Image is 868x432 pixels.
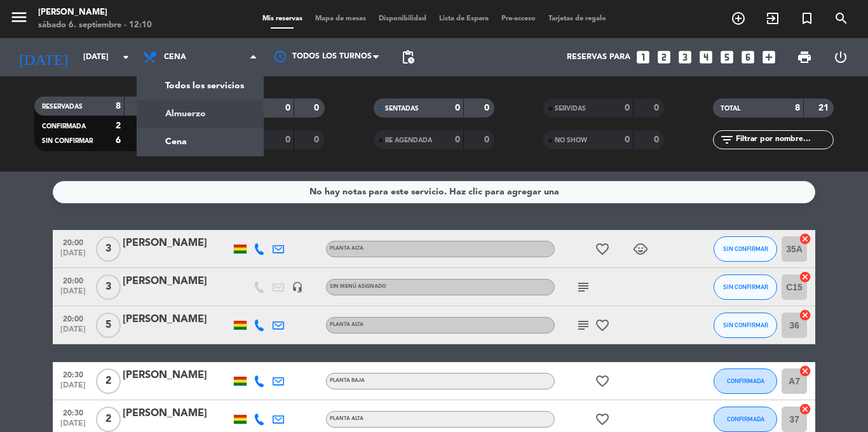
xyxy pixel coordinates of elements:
[714,313,777,338] button: SIN CONFIRMAR
[799,233,811,245] i: cancel
[555,105,586,112] span: SERVIDAS
[164,53,186,62] span: Cena
[385,137,432,144] span: RE AGENDADA
[292,281,303,293] i: headset_mic
[723,283,768,290] span: SIN CONFIRMAR
[799,403,811,415] i: cancel
[116,102,121,111] strong: 8
[714,236,777,262] button: SIN CONFIRMAR
[721,105,740,112] span: TOTAL
[314,104,322,112] strong: 0
[799,271,811,283] i: cancel
[735,133,833,147] input: Filtrar por nombre...
[455,104,460,112] strong: 0
[765,11,780,26] i: exit_to_app
[714,368,777,394] button: CONFIRMADA
[576,318,591,333] i: subject
[330,246,363,251] span: Planta alta
[116,136,121,145] strong: 6
[719,49,735,65] i: looks_5
[137,128,263,156] a: Cena
[10,43,77,71] i: [DATE]
[822,38,858,76] div: LOG OUT
[595,374,610,389] i: favorite_border
[256,15,309,22] span: Mis reservas
[595,412,610,427] i: favorite_border
[372,15,433,22] span: Disponibilidad
[731,11,746,26] i: add_circle_outline
[123,367,231,384] div: [PERSON_NAME]
[96,236,121,262] span: 3
[96,407,121,432] span: 2
[57,287,89,302] span: [DATE]
[555,137,587,144] span: NO SHOW
[723,321,768,328] span: SIN CONFIRMAR
[38,6,152,19] div: [PERSON_NAME]
[654,104,661,112] strong: 0
[96,313,121,338] span: 5
[123,235,231,252] div: [PERSON_NAME]
[595,318,610,333] i: favorite_border
[723,245,768,252] span: SIN CONFIRMAR
[309,15,372,22] span: Mapa de mesas
[57,249,89,264] span: [DATE]
[719,132,735,147] i: filter_list
[799,365,811,377] i: cancel
[797,50,812,65] span: print
[761,49,777,65] i: add_box
[625,135,630,144] strong: 0
[57,405,89,419] span: 20:30
[799,11,815,26] i: turned_in_not
[740,49,756,65] i: looks_6
[714,274,777,300] button: SIN CONFIRMAR
[330,322,363,327] span: Planta alta
[635,49,651,65] i: looks_one
[633,241,648,257] i: child_care
[654,135,661,144] strong: 0
[834,11,849,26] i: search
[400,50,416,65] span: pending_actions
[57,273,89,287] span: 20:00
[714,407,777,432] button: CONFIRMADA
[57,311,89,325] span: 20:00
[285,135,290,144] strong: 0
[96,274,121,300] span: 3
[698,49,714,65] i: looks_4
[677,49,693,65] i: looks_3
[57,234,89,249] span: 20:00
[833,50,848,65] i: power_settings_new
[123,311,231,328] div: [PERSON_NAME]
[10,8,29,27] i: menu
[330,378,365,383] span: Planta baja
[309,185,559,199] div: No hay notas para este servicio. Haz clic para agregar una
[385,105,419,112] span: SENTADAS
[567,53,630,62] span: Reservas para
[42,138,93,144] span: SIN CONFIRMAR
[625,104,630,112] strong: 0
[576,280,591,295] i: subject
[118,50,133,65] i: arrow_drop_down
[495,15,542,22] span: Pre-acceso
[137,100,263,128] a: Almuerzo
[330,284,386,289] span: Sin menú asignado
[727,415,764,422] span: CONFIRMADA
[57,325,89,340] span: [DATE]
[799,309,811,321] i: cancel
[57,367,89,381] span: 20:30
[96,368,121,394] span: 2
[818,104,831,112] strong: 21
[542,15,613,22] span: Tarjetas de regalo
[484,135,492,144] strong: 0
[123,273,231,290] div: [PERSON_NAME]
[57,381,89,396] span: [DATE]
[137,72,263,100] a: Todos los servicios
[10,8,29,31] button: menu
[727,377,764,384] span: CONFIRMADA
[330,416,363,421] span: Planta alta
[123,405,231,422] div: [PERSON_NAME]
[455,135,460,144] strong: 0
[795,104,800,112] strong: 8
[484,104,492,112] strong: 0
[314,135,322,144] strong: 0
[116,121,121,130] strong: 2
